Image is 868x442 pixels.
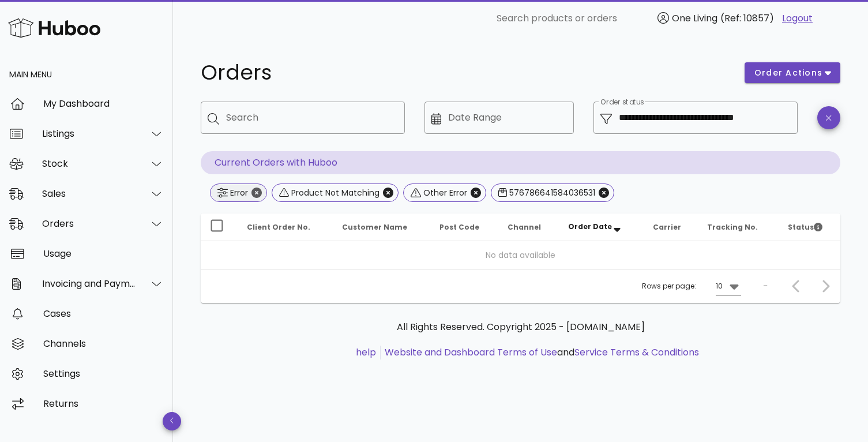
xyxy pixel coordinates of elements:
[342,222,407,232] span: Customer Name
[498,213,559,241] th: Channel
[333,213,430,241] th: Customer Name
[716,277,741,295] div: 10Rows per page:
[210,320,831,334] p: All Rights Reserved. Copyright 2025 - [DOMAIN_NAME]
[251,188,262,198] button: Close
[383,188,393,198] button: Close
[228,187,248,198] div: Error
[247,222,310,232] span: Client Order No.
[385,346,557,359] a: Website and Dashboard Terms of Use
[599,188,609,198] button: Close
[745,62,840,83] button: order actions
[42,218,136,229] div: Orders
[43,338,164,349] div: Channels
[8,16,100,40] img: Huboo Logo
[788,222,822,232] span: Status
[381,346,699,359] li: and
[356,346,376,359] a: help
[672,12,717,25] span: One Living
[471,188,481,198] button: Close
[42,128,136,139] div: Listings
[201,151,840,174] p: Current Orders with Huboo
[600,98,644,107] label: Order status
[642,269,741,303] div: Rows per page:
[698,213,779,241] th: Tracking No.
[201,241,840,269] td: No data available
[43,398,164,409] div: Returns
[779,213,840,241] th: Status
[568,222,612,231] span: Order Date
[644,213,698,241] th: Carrier
[707,222,758,232] span: Tracking No.
[653,222,681,232] span: Carrier
[508,222,541,232] span: Channel
[43,368,164,379] div: Settings
[42,278,136,289] div: Invoicing and Payments
[782,12,813,25] a: Logout
[238,213,333,241] th: Client Order No.
[559,213,644,241] th: Order Date: Sorted descending. Activate to remove sorting.
[201,62,731,83] h1: Orders
[42,188,136,199] div: Sales
[421,187,467,198] div: Other Error
[763,281,768,291] div: –
[42,158,136,169] div: Stock
[716,281,723,291] div: 10
[754,67,823,79] span: order actions
[289,187,379,198] div: Product Not Matching
[43,98,164,109] div: My Dashboard
[720,12,774,25] span: (Ref: 10857)
[43,308,164,319] div: Cases
[507,187,595,198] div: 576786641584036531
[430,213,498,241] th: Post Code
[439,222,479,232] span: Post Code
[43,248,164,259] div: Usage
[574,346,699,359] a: Service Terms & Conditions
